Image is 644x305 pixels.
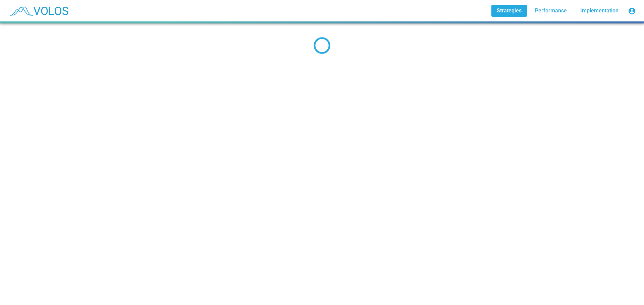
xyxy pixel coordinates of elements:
[580,7,619,14] span: Implementation
[491,5,527,17] a: Strategies
[535,7,567,14] span: Performance
[628,7,636,15] mat-icon: account_circle
[5,2,72,19] img: blue_transparent.png
[497,7,522,14] span: Strategies
[575,5,624,17] a: Implementation
[530,5,572,17] a: Performance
